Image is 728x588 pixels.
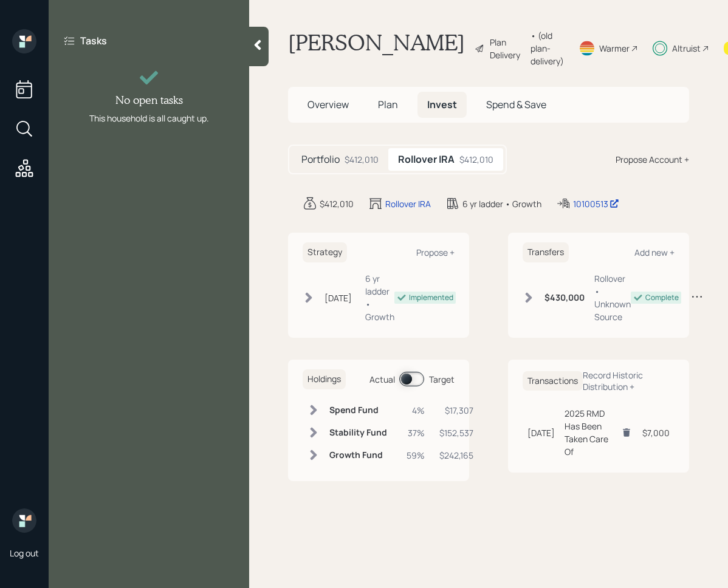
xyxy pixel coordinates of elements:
div: 2025 RMD Has Been Taken Care Of [565,407,617,458]
div: Rollover IRA [385,197,431,210]
h6: Stability Fund [329,428,387,438]
span: Plan [378,98,398,111]
div: [DATE] [527,426,555,439]
div: Rollover • Unknown Source [594,272,631,323]
div: Warmer [599,42,630,55]
div: Record Historic Distribution + [583,369,675,392]
div: Target [429,373,455,386]
img: retirable_logo.png [12,508,36,533]
div: Actual [369,373,395,386]
div: $242,165 [439,449,473,462]
div: Implemented [409,292,453,303]
div: 4% [407,404,425,417]
div: Plan Delivery [490,36,524,61]
div: 10100513 [573,197,619,210]
h6: Holdings [303,369,346,389]
div: 59% [407,449,425,462]
div: Altruist [672,42,701,55]
div: 6 yr ladder • Growth [462,197,541,210]
div: 37% [407,426,425,439]
div: This household is all caught up. [89,112,209,125]
div: $412,010 [459,153,493,166]
div: Log out [10,547,39,559]
div: $152,537 [439,426,473,439]
div: Complete [645,292,679,303]
div: • (old plan-delivery) [531,29,564,67]
h6: Transfers [523,242,569,262]
div: $412,010 [345,153,379,166]
h6: Spend Fund [329,405,387,415]
div: $7,000 [642,426,670,439]
h6: Strategy [303,242,347,262]
span: Overview [307,98,349,111]
label: Tasks [80,34,107,47]
h1: [PERSON_NAME] [288,29,465,67]
h6: Transactions [523,371,583,391]
div: 6 yr ladder • Growth [365,272,394,323]
span: Invest [427,98,457,111]
div: [DATE] [325,292,352,304]
h6: Growth Fund [329,450,387,460]
span: Spend & Save [486,98,546,111]
div: $17,307 [439,404,473,417]
div: Propose Account + [616,153,689,166]
div: $412,010 [320,197,354,210]
h5: Rollover IRA [398,154,455,165]
h5: Portfolio [301,154,340,165]
div: Add new + [634,247,675,258]
div: Propose + [416,247,455,258]
h4: No open tasks [115,94,183,107]
h6: $430,000 [544,293,585,303]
